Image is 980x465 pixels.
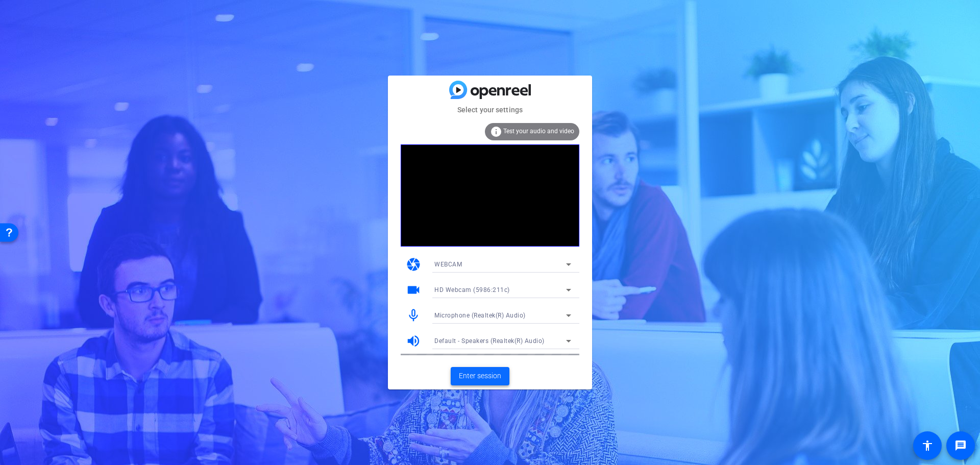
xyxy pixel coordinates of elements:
[954,439,967,452] mat-icon: message
[434,312,526,319] span: Microphone (Realtek(R) Audio)
[459,371,501,381] span: Enter session
[434,337,545,345] span: Default - Speakers (Realtek(R) Audio)
[490,126,502,138] mat-icon: info
[451,367,509,385] button: Enter session
[406,333,421,349] mat-icon: volume_up
[406,308,421,323] mat-icon: mic_none
[434,286,510,293] span: HD Webcam (5986:211c)
[406,257,421,272] mat-icon: camera
[434,261,462,268] span: WEBCAM
[406,282,421,298] mat-icon: videocam
[503,128,574,135] span: Test your audio and video
[449,81,531,99] img: blue-gradient.svg
[388,104,592,115] mat-card-subtitle: Select your settings
[921,439,934,452] mat-icon: accessibility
